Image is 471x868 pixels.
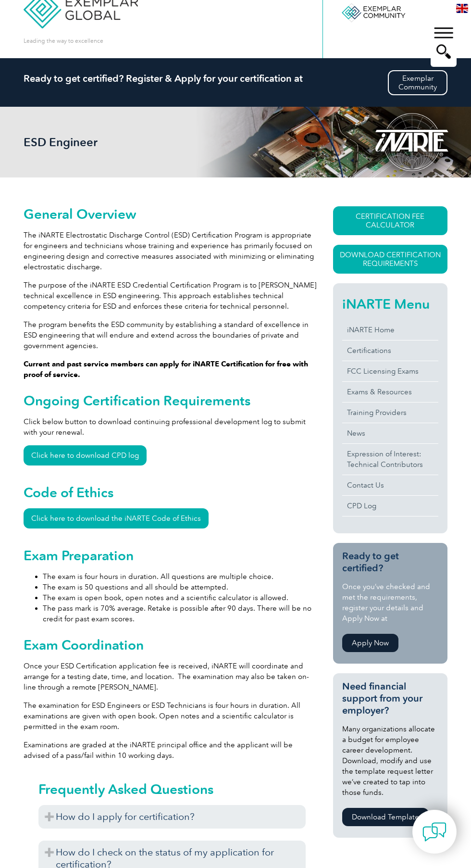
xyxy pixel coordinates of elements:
[43,592,320,603] li: The exam is open book, open notes and a scientific calculator is allowed.
[456,4,468,13] img: en
[342,496,438,516] a: CPD Log
[24,700,320,732] p: The examination for ESD Engineers or ESD Technicians is four hours in duration. All examinations ...
[24,740,320,761] p: Examinations are graded at the iNARTE principal office and the applicant will be advised of a pas...
[342,680,438,717] h3: Need financial support from your employer?
[24,280,320,312] p: The purpose of the iNARTE ESD Credential Certification Program is to [PERSON_NAME] technical exce...
[24,360,308,379] strong: Current and past service members can apply for iNARTE Certification for free with proof of service.
[43,571,320,582] li: The exam is four hours in duration. All questions are multiple choice.
[333,206,447,235] a: CERTIFICATION FEE CALCULATOR
[38,805,306,829] h3: How do I apply for certification?
[342,581,438,624] p: Once you’ve checked and met the requirements, register your details and Apply Now at
[342,444,438,475] a: Expression of Interest:Technical Contributors
[342,296,438,312] h2: iNARTE Menu
[38,781,306,797] h2: Frequently Asked Questions
[388,70,447,95] a: ExemplarCommunity
[24,445,147,465] a: Click here to download CPD log
[342,475,438,495] a: Contact Us
[342,403,438,423] a: Training Providers
[342,340,438,361] a: Certifications
[24,661,320,692] p: Once your ESD Certification application fee is received, iNARTE will coordinate and arrange for a...
[24,393,320,408] h2: Ongoing Certification Requirements
[43,603,320,624] li: The pass mark is 70% average. Retake is possible after 90 days. There will be no credit for past ...
[24,36,103,46] p: Leading the way to excellence
[43,582,320,592] li: The exam is 50 questions and all should be attempted.
[342,382,438,402] a: Exams & Resources
[24,230,320,272] p: The iNARTE Electrostatic Discharge Control (ESD) Certification Program is appropriate for enginee...
[24,485,320,500] h2: Code of Ethics
[24,416,320,438] p: Click below button to download continuing professional development log to submit with your renewal.
[24,637,320,653] h2: Exam Coordination
[24,136,168,149] h1: ESD Engineer
[342,724,438,798] p: Many organizations allocate a budget for employee career development. Download, modify and use th...
[24,206,320,222] h2: General Overview
[342,808,429,826] a: Download Template
[342,423,438,443] a: News
[24,508,209,528] a: Click here to download the iNARTE Code of Ethics
[342,320,438,340] a: iNARTE Home
[24,319,320,351] p: The program benefits the ESD community by establishing a standard of excellence in ESD engineerin...
[342,361,438,381] a: FCC Licensing Exams
[342,634,398,652] a: Apply Now
[333,245,447,274] a: Download Certification Requirements
[24,548,320,563] h2: Exam Preparation
[24,73,447,84] h2: Ready to get certified? Register & Apply for your certification at
[342,550,438,574] h3: Ready to get certified?
[422,820,446,844] img: contact-chat.png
